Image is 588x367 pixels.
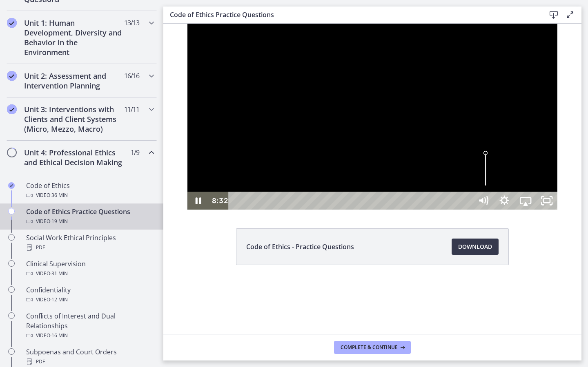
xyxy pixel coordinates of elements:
[170,10,532,20] h3: Code of Ethics Practice Questions
[26,357,154,367] div: PDF
[50,269,68,279] span: · 31 min
[8,182,15,189] i: Completed
[26,331,154,340] div: Video
[26,259,154,279] div: Clinical Supervision
[309,168,330,186] button: Mute
[246,242,354,252] span: Code of Ethics - Practice Questions
[124,71,139,81] span: 16 / 16
[458,242,492,252] span: Download
[7,18,17,28] i: Completed
[26,285,154,305] div: Confidentiality
[7,71,17,81] i: Completed
[50,190,68,200] span: · 36 min
[26,207,154,226] div: Code of Ethics Practice Questions
[50,217,68,226] span: · 19 min
[50,331,68,340] span: · 16 min
[26,269,154,279] div: Video
[26,181,154,200] div: Code of Ethics
[26,347,154,367] div: Subpoenas and Court Orders
[341,344,398,351] span: Complete & continue
[373,168,394,186] button: Unfullscreen
[24,148,124,167] h2: Unit 4: Professional Ethics and Ethical Decision Making
[352,168,373,186] button: Airplay
[330,168,352,186] button: Show settings menu
[131,148,139,157] span: 1 / 9
[314,123,330,168] div: Volume
[26,311,154,340] div: Conflicts of Interest and Dual Relationships
[26,233,154,252] div: Social Work Ethical Principles
[452,239,499,255] a: Download
[24,104,124,134] h2: Unit 3: Interventions with Clients and Client Systems (Micro, Mezzo, Macro)
[163,24,581,210] iframe: Video Lesson
[50,295,68,305] span: · 12 min
[124,18,139,28] span: 13 / 13
[24,71,124,91] h2: Unit 2: Assessment and Intervention Planning
[334,341,411,354] button: Complete & continue
[24,18,124,57] h2: Unit 1: Human Development, Diversity and Behavior in the Environment
[124,104,139,114] span: 11 / 11
[7,104,17,114] i: Completed
[26,190,154,200] div: Video
[26,243,154,252] div: PDF
[26,295,154,305] div: Video
[26,217,154,226] div: Video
